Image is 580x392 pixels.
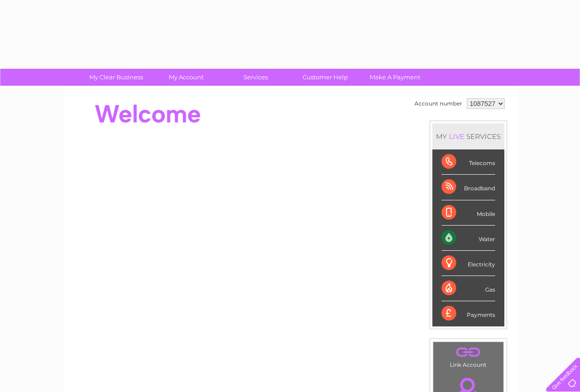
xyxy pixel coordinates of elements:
[442,200,495,226] div: Mobile
[436,344,501,360] a: .
[78,69,154,86] a: My Clear Business
[442,276,495,301] div: Gas
[287,69,363,86] a: Customer Help
[218,69,293,86] a: Services
[433,342,504,370] td: Link Account
[148,69,224,86] a: My Account
[442,251,495,276] div: Electricity
[442,301,495,326] div: Payments
[442,226,495,251] div: Water
[357,69,433,86] a: Make A Payment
